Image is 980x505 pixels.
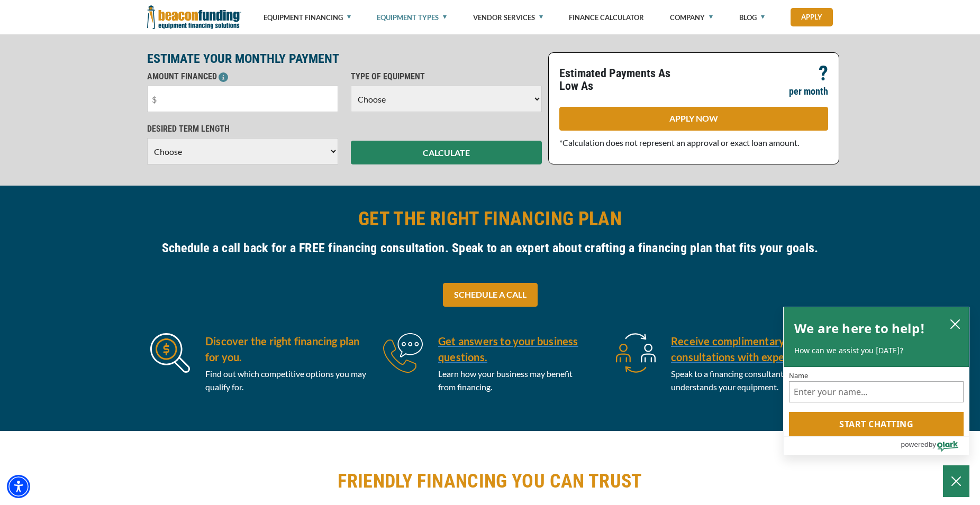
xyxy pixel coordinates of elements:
[789,412,964,436] button: Start chatting
[947,316,964,331] button: close chatbox
[351,141,542,164] button: CALCULATE
[438,369,573,392] span: Learn how your business may benefit from financing.
[147,239,833,257] h4: Schedule a call back for a FREE financing consultation. Speak to an expert about crafting a finan...
[147,469,833,493] h2: FRIENDLY FINANCING YOU CAN TRUST
[147,70,338,83] p: AMOUNT FINANCED
[794,318,925,339] h2: We are here to help!
[438,333,600,365] a: Get answers to your business questions.
[901,437,969,455] a: Powered by Olark
[443,283,538,307] a: SCHEDULE A CALL - open in a new tab
[789,85,828,98] p: per month
[147,52,542,65] p: ESTIMATE YOUR MONTHLY PAYMENT
[901,438,928,451] span: powered
[559,137,799,148] span: *Calculation does not represent an approval or exact loan amount.
[943,465,969,497] button: Close Chatbox
[789,372,964,379] label: Name
[559,107,828,131] a: APPLY NOW
[783,307,969,456] div: olark chatbox
[351,70,542,83] p: TYPE OF EQUIPMENT
[147,123,338,135] p: DESIRED TERM LENGTH
[791,8,833,26] a: Apply
[929,438,936,451] span: by
[819,67,828,80] p: ?
[794,345,958,356] p: How can we assist you [DATE]?
[559,67,687,93] p: Estimated Payments As Low As
[789,381,964,402] input: Name
[205,369,366,392] span: Find out which competitive options you may qualify for.
[7,475,30,498] div: Accessibility Menu
[671,369,801,392] span: Speak to a financing consultant who understands your equipment.
[147,86,338,112] input: $
[671,333,833,365] a: Receive complimentary 1 on 1 consultations with experts.
[147,207,833,231] h2: GET THE RIGHT FINANCING PLAN
[205,333,367,365] h5: Discover the right financing plan for you.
